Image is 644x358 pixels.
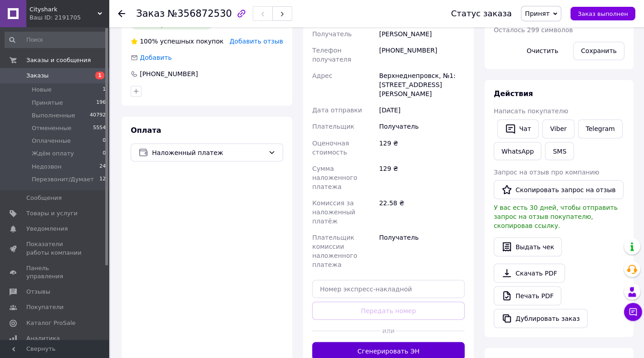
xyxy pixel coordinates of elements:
[493,203,617,229] span: У вас есть 30 дней, чтобы отправить запрос на отзыв покупателю, скопировав ссылку.
[493,168,599,175] span: Запрос на отзыв про компанию
[451,9,512,18] div: Статус заказа
[140,54,171,61] span: Добавить
[312,280,464,298] input: Номер экспресс-накладной
[493,309,587,328] button: Дублировать заказ
[381,326,396,335] span: или
[139,69,199,78] div: [PHONE_NUMBER]
[493,89,533,98] span: Действия
[519,42,566,60] button: Очистить
[312,139,349,155] span: Оценочная стоимость
[493,263,565,282] a: Скачать PDF
[312,30,351,38] span: Получатель
[32,86,52,94] span: Новые
[312,199,355,224] span: Комиссия за наложенный платёж
[29,14,109,22] div: Ваш ID: 2191705
[493,180,623,199] button: Скопировать запрос на отзыв
[26,240,84,256] span: Показатели работы компании
[312,233,357,268] span: Плательщик комиссии наложенного платежа
[29,5,98,14] span: Сityshark
[152,147,264,157] span: Наложенный платеж
[312,164,357,190] span: Сумма наложенного платежа
[624,303,642,321] button: Чат с покупателем
[32,137,71,145] span: Оплаченные
[377,160,466,194] div: 129 ₴
[312,47,351,63] span: Телефон получателя
[577,10,628,17] span: Заказ выполнен
[493,142,541,160] a: WhatsApp
[229,38,283,45] span: Добавить отзыв
[542,119,574,138] a: Viber
[102,137,106,145] span: 0
[312,123,354,130] span: Плательщик
[96,99,106,107] span: 196
[32,124,71,132] span: Отмененные
[140,38,158,45] span: 100%
[377,135,466,160] div: 129 ₴
[131,37,224,46] div: успешных покупок
[26,225,68,233] span: Уведомления
[32,150,74,158] span: Ждём оплату
[545,142,574,160] button: SMS
[497,119,538,138] button: Чат
[93,124,106,132] span: 5554
[95,72,104,79] span: 1
[99,175,106,184] span: 12
[493,26,572,34] span: Осталось 299 символов
[377,26,466,42] div: [PERSON_NAME]
[26,288,50,296] span: Отзывы
[102,86,106,94] span: 1
[102,150,106,158] span: 0
[32,111,75,120] span: Выполненные
[99,163,106,171] span: 24
[377,118,466,135] div: Получатель
[26,194,62,202] span: Сообщения
[90,111,106,120] span: 40792
[131,126,161,135] span: Оплата
[136,8,165,19] span: Заказ
[570,7,635,20] button: Заказ выполнен
[312,106,362,114] span: Дата отправки
[377,68,466,102] div: Верхнеднепровск, №1: [STREET_ADDRESS][PERSON_NAME]
[32,175,94,184] span: Перезвонит/Думает
[573,42,624,60] button: Сохранить
[26,209,78,218] span: Товары и услуги
[26,264,84,281] span: Панель управления
[493,107,568,115] span: Написать покупателю
[377,42,466,68] div: [PHONE_NUMBER]
[312,72,332,79] span: Адрес
[493,286,561,305] a: Печать PDF
[26,56,91,64] span: Заказы и сообщения
[167,8,232,19] span: №356872530
[377,194,466,229] div: 22.58 ₴
[26,303,63,311] span: Покупатели
[493,237,561,256] button: Выдать чек
[118,9,125,18] div: Вернуться назад
[26,319,75,327] span: Каталог ProSale
[377,102,466,118] div: [DATE]
[26,72,49,80] span: Заказы
[5,32,107,48] input: Поиск
[525,10,549,17] span: Принят
[32,99,63,107] span: Принятые
[377,229,466,272] div: Получатель
[26,334,60,343] span: Аналитика
[32,163,62,171] span: Недозвон
[578,119,622,138] a: Telegram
